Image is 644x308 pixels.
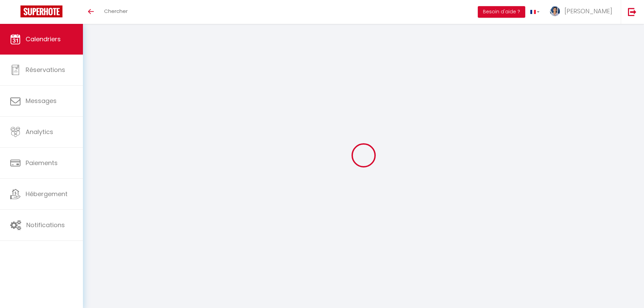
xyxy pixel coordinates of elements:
[26,97,57,105] span: Messages
[26,221,65,229] span: Notifications
[20,5,62,17] img: Super Booking
[26,159,58,167] span: Paiements
[628,8,636,16] img: logout
[550,6,560,16] img: ...
[26,190,68,198] span: Hébergement
[478,6,525,18] button: Besoin d'aide ?
[26,65,65,74] span: Réservations
[26,35,61,43] span: Calendriers
[26,128,53,136] span: Analytics
[564,7,612,15] span: [PERSON_NAME]
[104,8,128,15] span: Chercher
